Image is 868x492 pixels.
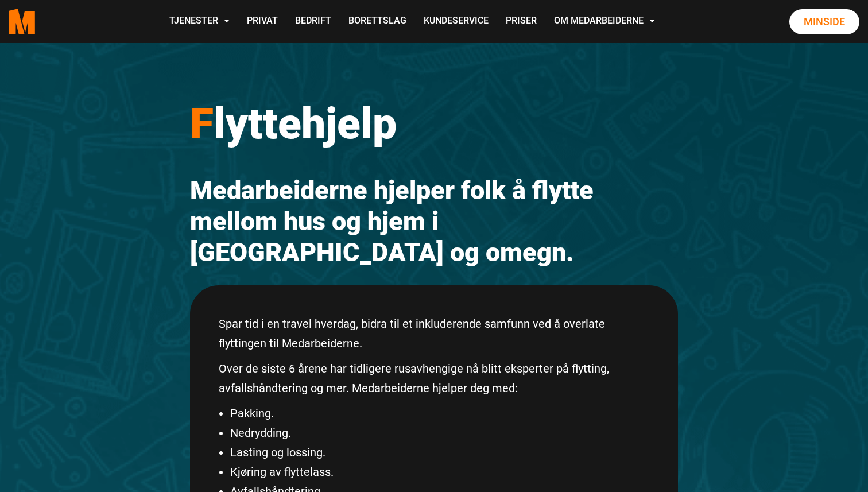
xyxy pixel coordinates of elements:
h1: lyttehjelp [190,98,678,149]
p: Over de siste 6 årene har tidligere rusavhengige nå blitt eksperter på flytting, avfallshåndterin... [219,359,649,398]
a: Tjenester [161,1,238,42]
a: Om Medarbeiderne [545,1,664,42]
a: Kundeservice [415,1,497,42]
li: Kjøring av flyttelass. [230,462,649,482]
li: Lasting og lossing. [230,443,649,462]
span: F [190,98,214,149]
a: Borettslag [340,1,415,42]
a: Priser [497,1,545,42]
a: Privat [238,1,286,42]
p: Spar tid i en travel hverdag, bidra til et inkluderende samfunn ved å overlate flyttingen til Med... [219,314,649,353]
li: Pakking. [230,404,649,423]
h2: Medarbeiderne hjelper folk å flytte mellom hus og hjem i [GEOGRAPHIC_DATA] og omegn. [190,175,678,268]
a: Minside [789,9,859,34]
a: Bedrift [286,1,340,42]
li: Nedrydding. [230,423,649,443]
